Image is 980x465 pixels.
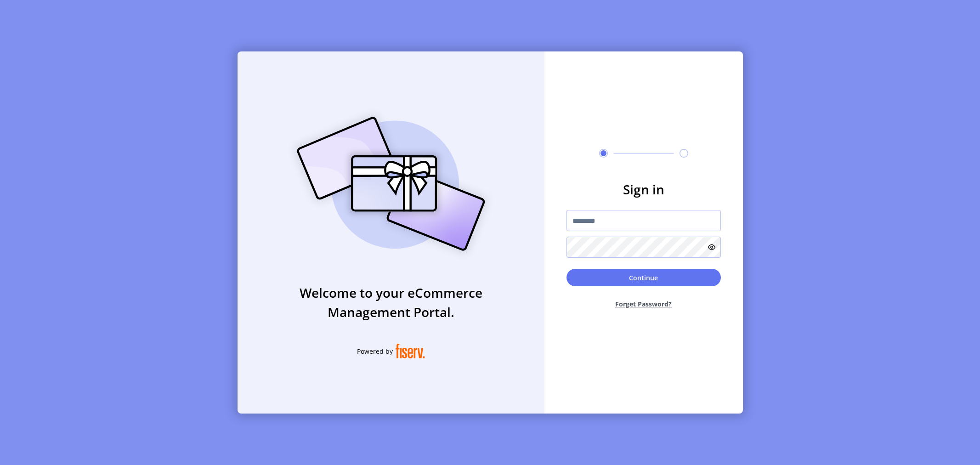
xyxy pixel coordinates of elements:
button: Forget Password? [566,292,721,316]
button: Continue [566,269,721,286]
img: card_Illustration.svg [283,107,499,261]
h3: Sign in [566,180,721,199]
h3: Welcome to your eCommerce Management Portal. [238,283,544,322]
span: Powered by [357,346,393,356]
